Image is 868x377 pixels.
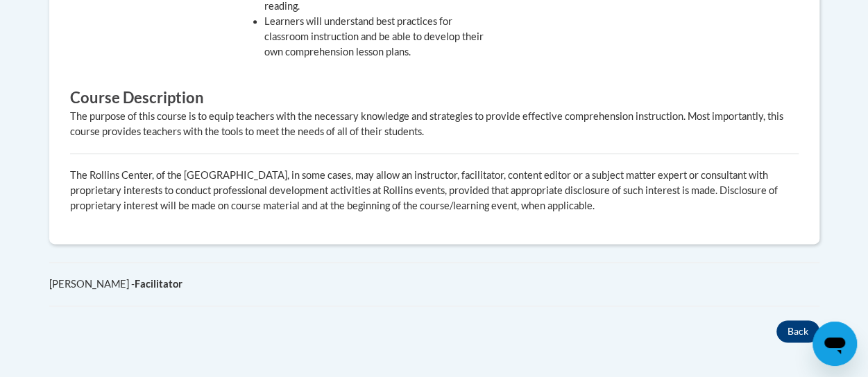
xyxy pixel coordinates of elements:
li: Learners will understand best practices for classroom instruction and be able to develop their ow... [264,14,497,60]
b: Facilitator [135,278,182,290]
div: [PERSON_NAME] - [49,277,819,292]
div: The purpose of this course is to equip teachers with the necessary knowledge and strategies to pr... [70,109,799,139]
button: Back [776,320,819,342]
p: The Rollins Center, of the [GEOGRAPHIC_DATA], in some cases, may allow an instructor, facilitator... [70,168,799,213]
h3: Course Description [70,87,799,109]
iframe: Button to launch messaging window [812,322,857,366]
